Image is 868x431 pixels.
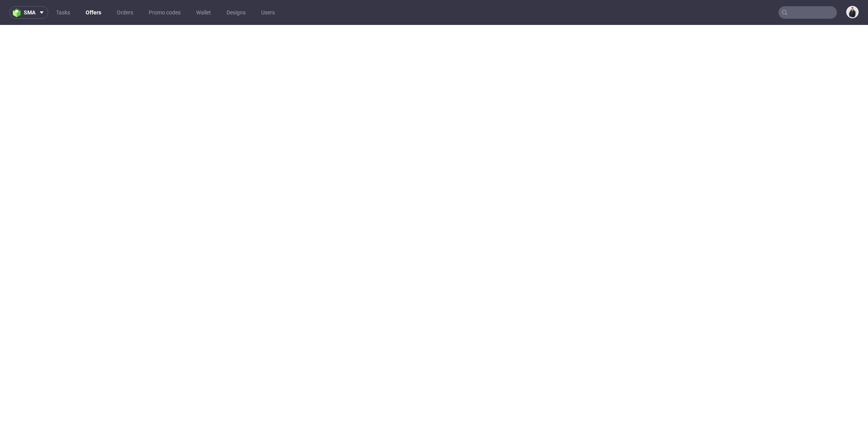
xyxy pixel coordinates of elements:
a: Tasks [51,6,75,19]
button: sma [9,6,48,19]
a: Users [257,6,279,19]
img: logo [13,8,24,17]
img: Adrian Margula [847,7,858,18]
a: Designs [222,6,250,19]
a: Promo codes [144,6,185,19]
a: Wallet [192,6,216,19]
a: Offers [81,6,106,19]
span: sma [24,10,35,15]
a: Orders [112,6,138,19]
